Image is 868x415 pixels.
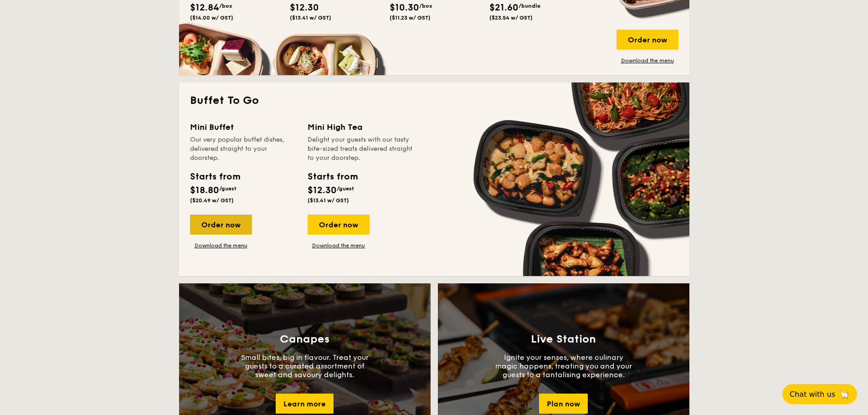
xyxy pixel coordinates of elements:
[190,15,233,21] span: ($14.00 w/ GST)
[280,333,329,346] h3: Canapes
[308,185,337,196] span: $12.30
[190,121,297,133] div: Mini Buffet
[308,170,357,184] div: Starts from
[290,2,319,13] span: $12.30
[290,15,331,21] span: ($13.41 w/ GST)
[219,3,232,9] span: /box
[839,389,850,400] span: 🦙
[190,215,252,235] div: Order now
[337,185,354,192] span: /guest
[190,2,219,13] span: $12.84
[219,185,236,192] span: /guest
[616,57,678,64] a: Download the menu
[390,2,419,13] span: $10.30
[190,93,678,108] h2: Buffet To Go
[308,242,370,249] a: Download the menu
[190,242,252,249] a: Download the menu
[390,15,431,21] span: ($11.23 w/ GST)
[308,135,414,163] div: Delight your guests with our tasty bite-sized treats delivered straight to your doorstep.
[531,333,596,346] h3: Live Station
[236,353,373,379] p: Small bites, big in flavour. Treat your guests to a curated assortment of sweet and savoury delig...
[190,185,219,196] span: $18.80
[308,215,370,235] div: Order now
[489,2,519,13] span: $21.60
[190,135,297,163] div: Our very popular buffet dishes, delivered straight to your doorstep.
[276,394,334,414] div: Learn more
[495,353,632,379] p: Ignite your senses, where culinary magic happens, treating you and your guests to a tantalising e...
[190,170,240,184] div: Starts from
[790,390,835,399] span: Chat with us
[308,121,414,133] div: Mini High Tea
[308,197,349,204] span: ($13.41 w/ GST)
[519,3,540,9] span: /bundle
[782,384,857,404] button: Chat with us🦙
[616,30,678,50] div: Order now
[489,15,533,21] span: ($23.54 w/ GST)
[419,3,432,9] span: /box
[539,394,588,414] div: Plan now
[190,197,234,204] span: ($20.49 w/ GST)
